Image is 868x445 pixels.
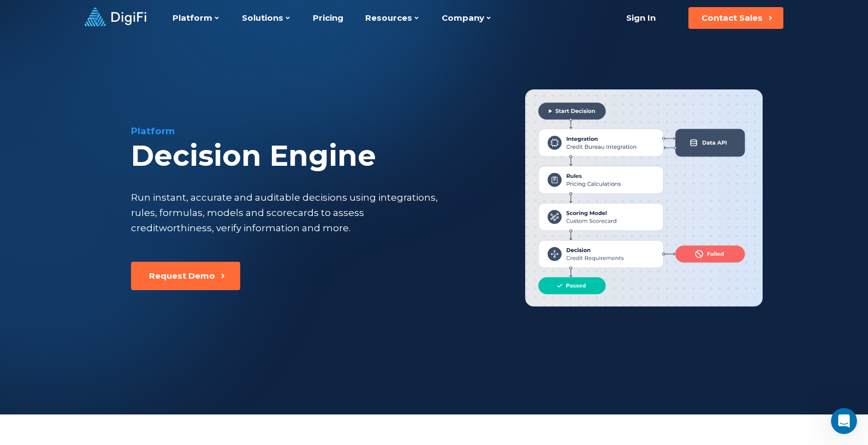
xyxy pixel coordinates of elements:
button: Request Demo [131,262,240,290]
iframe: Intercom live chat [831,408,857,434]
button: Contact Sales [688,7,783,29]
div: Request Demo [149,270,215,281]
a: Sign In [613,7,669,29]
div: Contact Sales [701,13,763,23]
div: Run instant, accurate and auditable decisions using integrations, rules, formulas, models and sco... [131,190,441,236]
div: Platform [131,124,491,137]
div: Decision Engine [131,140,491,172]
